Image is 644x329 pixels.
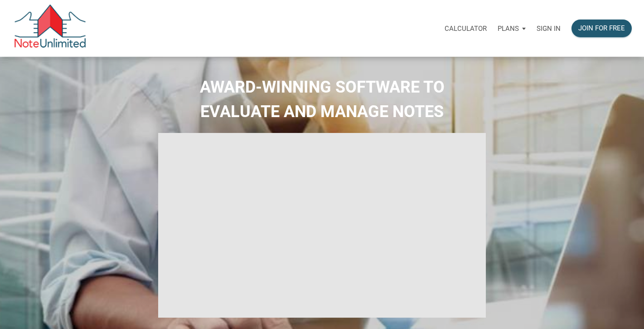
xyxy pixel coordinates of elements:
iframe: NoteUnlimited [158,133,486,318]
a: Plans [492,14,531,43]
div: Join for free [578,23,625,34]
p: Plans [498,25,519,33]
a: Join for free [566,14,637,43]
p: Sign in [537,25,561,33]
button: Plans [492,15,531,42]
a: Calculator [439,14,492,43]
button: Join for free [571,20,632,37]
p: Calculator [445,25,487,33]
h2: AWARD-WINNING SOFTWARE TO EVALUATE AND MANAGE NOTES [7,75,637,124]
a: Sign in [531,14,566,43]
